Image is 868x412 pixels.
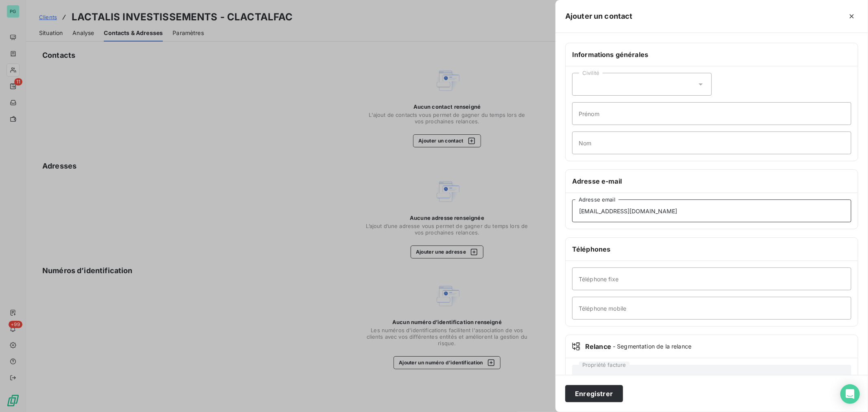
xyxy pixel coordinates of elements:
button: Enregistrer [565,385,623,402]
input: placeholder [572,297,851,320]
div: Relance [572,342,851,351]
input: placeholder [572,199,851,222]
h5: Ajouter un contact [565,11,633,22]
input: placeholder [572,131,851,154]
div: Open Intercom Messenger [840,384,860,404]
input: placeholder [572,102,851,125]
input: placeholder [572,267,851,290]
h6: Informations générales [572,50,851,59]
h6: Adresse e-mail [572,176,851,186]
h6: Téléphones [572,244,851,254]
span: - Segmentation de la relance [613,342,691,351]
